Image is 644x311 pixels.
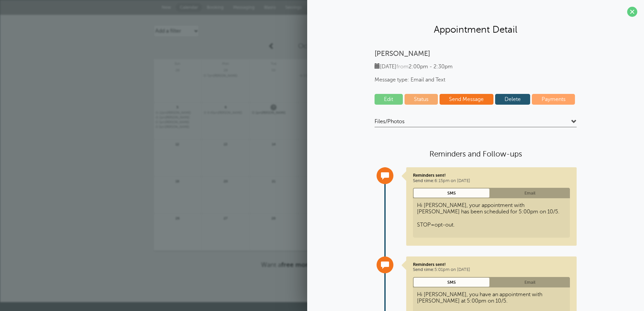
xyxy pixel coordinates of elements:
a: Email [490,188,570,198]
span: Sun [154,59,201,66]
span: 30 [270,67,277,72]
a: Payments [532,94,575,105]
a: Email [490,277,570,287]
span: 29 [223,67,229,72]
a: 2pm[PERSON_NAME] [252,111,296,115]
span: Teri Hanson [204,74,248,78]
a: 2pm[PERSON_NAME] [156,116,199,119]
span: 27 [223,215,229,220]
span: Files/Photos [375,118,405,125]
span: 6 [223,104,229,109]
a: 12pm[PERSON_NAME] [156,111,199,115]
span: 7pm [207,74,213,77]
span: 7 [270,104,277,109]
span: 2pm [255,111,261,114]
a: Delete [495,94,530,105]
span: 12pm [159,111,167,114]
p: Want a ? [154,261,490,269]
span: Confirmed. Changing the appointment date will unconfirm the appointment. [300,74,302,77]
span: 21 [270,178,277,183]
span: Rickey Jones [204,111,248,115]
span: October [298,42,324,50]
span: Calendar [180,5,198,10]
iframe: Resource center [617,284,637,304]
a: 5pm[PERSON_NAME] [156,125,199,129]
span: 20 [223,178,229,183]
h2: Appointment Detail [314,24,637,35]
span: Mon [202,59,250,66]
span: 12 [174,141,181,146]
span: Confirmed. Changing the appointment date will unconfirm the appointment. [156,111,158,114]
span: Courtney Konicki [156,116,199,119]
span: 2pm [159,116,165,119]
span: Send time: [413,178,434,183]
a: SMS [413,188,490,198]
span: 14 [270,141,277,146]
span: [DATE] 2:00pm - 2:30pm [375,64,453,70]
span: Confirmed. Changing the appointment date will unconfirm the appointment. [156,116,158,118]
a: Edit [375,94,403,105]
span: 28 [174,67,181,72]
span: 5pm [159,125,165,129]
span: 13 [223,141,229,146]
span: Confirmed. Changing the appointment date will unconfirm the appointment. [204,111,206,114]
span: 19 [174,178,181,183]
span: Booking [207,5,224,10]
a: Send Message [440,94,493,105]
span: Giovanna Jones [300,74,344,78]
strong: Reminders sent! [413,262,446,267]
a: 9:45am[PERSON_NAME] [204,111,248,115]
span: Messaging [233,5,255,10]
p: 5:01pm on [DATE] [413,262,570,273]
p: Hi [PERSON_NAME], your appointment with [PERSON_NAME] has been scheduled for 5:00pm on 10/5. STOP... [417,202,566,228]
a: Status [405,94,438,105]
p: [PERSON_NAME] [375,49,577,58]
strong: Reminders sent! [413,173,446,178]
span: Tue [250,59,298,66]
span: from [396,64,409,70]
span: Message type: Email and Text [375,77,577,83]
span: Tina Gordon [156,125,199,129]
span: New [162,5,171,10]
span: 28 [270,215,277,220]
span: Amy Nicely [156,120,199,124]
span: 26 [174,215,181,220]
span: 3:30pm [303,74,314,77]
span: Settings [285,5,302,10]
p: 6:15pm on [DATE] [413,173,570,183]
strong: free month [281,261,316,268]
a: SMS [413,277,490,287]
span: 5 [174,104,181,109]
a: 3pm[PERSON_NAME] [156,120,199,124]
span: 3pm [159,120,165,124]
a: 7pm[PERSON_NAME] [204,74,248,78]
span: Islande Mondesir [156,111,199,115]
a: 3:30pm[PERSON_NAME] [300,74,344,78]
h4: Reminders and Follow-ups [375,149,577,159]
a: Calendar [176,3,202,12]
span: Wed [298,59,346,66]
span: 9:45am [207,111,218,114]
span: Send time: [413,267,434,272]
span: Blasts [264,5,276,10]
a: October 2025 [279,39,365,54]
span: Angela Blazer [252,111,296,115]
